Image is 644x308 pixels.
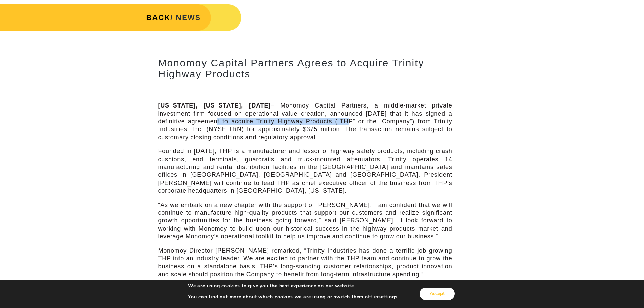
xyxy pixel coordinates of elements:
p: – Monomoy Capital Partners, a middle-market private investment firm focused on operational value ... [158,102,452,141]
p: We are using cookies to give you the best experience on our website. [188,283,399,289]
strong: / NEWS [146,13,201,22]
h2: Monomoy Capital Partners Agrees to Acquire Trinity Highway Products [158,57,452,79]
button: settings [378,294,398,300]
p: Monomoy Director [PERSON_NAME] remarked, “Trinity Industries has done a terrific job growing THP ... [158,247,452,279]
strong: [US_STATE], [US_STATE], [DATE] [158,102,271,109]
p: Founded in [DATE], THP is a manufacturer and lessor of highway safety products, including crash c... [158,147,452,195]
a: BACK [146,13,171,22]
button: Accept [420,288,455,300]
p: You can find out more about which cookies we are using or switch them off in . [188,294,399,300]
p: “As we embark on a new chapter with the support of [PERSON_NAME], I am confident that we will con... [158,201,452,241]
